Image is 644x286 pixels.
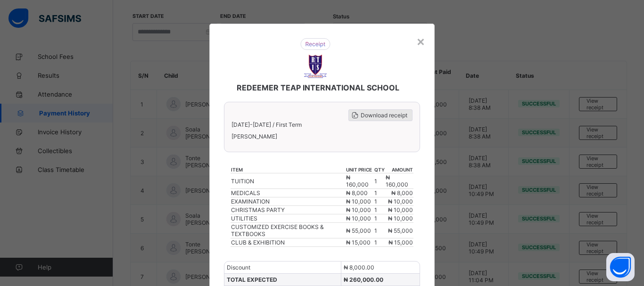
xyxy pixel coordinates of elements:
div: × [416,33,425,49]
img: REDEEMER TEAP INTERNATIONAL SCHOOL [304,55,327,78]
div: MEDICALS [231,189,345,196]
span: ₦ 10,000 [346,206,371,213]
div: CHRISTMAS PARTY [231,206,345,213]
div: UTILITIES [231,215,345,222]
td: 1 [374,238,385,247]
span: Download receipt [361,112,407,119]
span: ₦ 15,000 [346,239,371,246]
span: TOTAL EXPECTED [227,276,277,283]
span: ₦ 55,000 [346,227,371,234]
div: TUITION [231,178,345,185]
span: ₦ 160,000 [346,174,369,188]
span: ₦ 55,000 [388,227,413,234]
button: Open asap [606,253,635,281]
td: 1 [374,223,385,238]
span: ₦ 10,000 [388,215,413,222]
span: [DATE]-[DATE] / First Term [231,121,302,128]
td: 1 [374,189,385,197]
td: 1 [374,206,385,214]
span: ₦ 160,000 [386,174,408,188]
span: ₦ 10,000 [388,206,413,213]
img: receipt.26f346b57495a98c98ef9b0bc63aa4d8.svg [300,38,330,50]
span: ₦ 8,000 [346,189,368,196]
span: ₦ 260,000.00 [344,276,383,283]
span: [PERSON_NAME] [231,133,413,140]
span: ₦ 8,000 [391,189,413,196]
span: ₦ 10,000 [346,215,371,222]
th: item [231,166,346,173]
td: 1 [374,197,385,206]
div: CLUB & EXHIBITION [231,239,345,246]
span: ₦ 15,000 [388,239,413,246]
span: ₦ 10,000 [388,198,413,205]
span: ₦ 8,000.00 [344,264,374,271]
span: REDEEMER TEAP INTERNATIONAL SCHOOL [237,83,399,92]
td: 1 [374,173,385,189]
span: ₦ 10,000 [346,198,371,205]
div: EXAMINATION [231,198,345,205]
th: qty [374,166,385,173]
td: 1 [374,214,385,223]
span: Discount [227,264,250,271]
th: amount [385,166,413,173]
div: CUSTOMIZED EXERCISE BOOKS & TEXTBOOKS [231,223,345,237]
th: unit price [346,166,374,173]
